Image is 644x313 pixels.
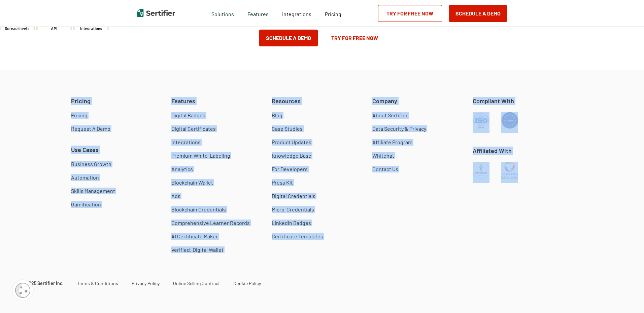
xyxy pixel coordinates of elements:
[325,30,385,46] a: Try for Free Now
[171,179,213,186] a: Blockchain Wallet
[325,11,341,17] span: Pricing
[473,97,514,105] span: Compliant With
[473,162,489,179] img: AWS EdStart
[137,9,175,17] img: Sertifier | Digital Credentialing Platform
[272,97,301,105] span: Resources
[171,139,201,146] a: Integrations
[282,9,311,17] a: Integrations
[171,112,205,119] a: Digital Badges
[71,161,111,167] a: Business Growth
[77,280,118,286] a: Terms & Conditions
[171,220,250,226] a: Comprehensive Learner Records
[449,5,507,22] button: Schedule a Demo
[272,220,311,226] a: LinkedIn Badges
[71,201,101,208] a: Gamification
[272,112,282,119] a: Blog
[71,146,99,154] span: Use Cases
[71,174,99,181] a: Automation
[372,152,394,159] a: Whitehat
[272,233,323,240] a: Certificate Templates
[372,97,397,105] span: Company
[71,97,91,105] span: Pricing
[171,193,180,199] a: Ads
[501,112,518,129] img: GDPR Compliant
[372,125,426,132] a: Data Security & Privacy
[21,280,64,286] a: © 2025 Sertifier Inc.
[132,280,160,286] a: Privacy Policy
[171,233,218,240] a: AI Certificate Maker
[15,283,30,298] img: Cookie Popup Icon
[325,9,341,17] a: Pricing
[173,280,220,286] a: Online Selling Contract
[272,166,308,172] a: For Developers
[259,30,318,46] button: Schedule a Demo
[171,206,226,213] a: Blockchain Credentials
[71,188,115,194] a: Skills Management
[610,281,644,313] iframe: Chat Widget
[473,112,489,129] img: ISO Compliant
[171,246,224,253] a: Verified: Digital Wallet
[282,11,311,17] span: Integrations
[272,206,314,213] a: Micro-Credentials
[211,9,234,17] span: Solutions
[171,152,230,159] a: Premium White-Labeling
[378,5,442,22] a: Try for Free Now
[171,97,195,105] span: Features
[71,125,110,132] a: Request A Demo
[171,125,216,132] a: Digital Certificates
[272,179,293,186] a: Press Kit
[272,152,311,159] a: Knowledge Base
[272,139,311,146] a: Product Updates
[272,125,303,132] a: Case Studies
[233,280,261,286] a: Cookie Policy
[272,193,315,199] a: Digital Credentials
[372,139,412,146] a: Affiliate Program
[372,112,408,119] a: About Sertifier
[473,147,512,155] span: Affiliated With
[171,166,193,172] a: Analytics
[501,162,518,179] img: 1EdTech Certified
[247,9,269,17] span: Features
[71,112,88,119] a: Pricing
[372,166,398,172] a: Contact Us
